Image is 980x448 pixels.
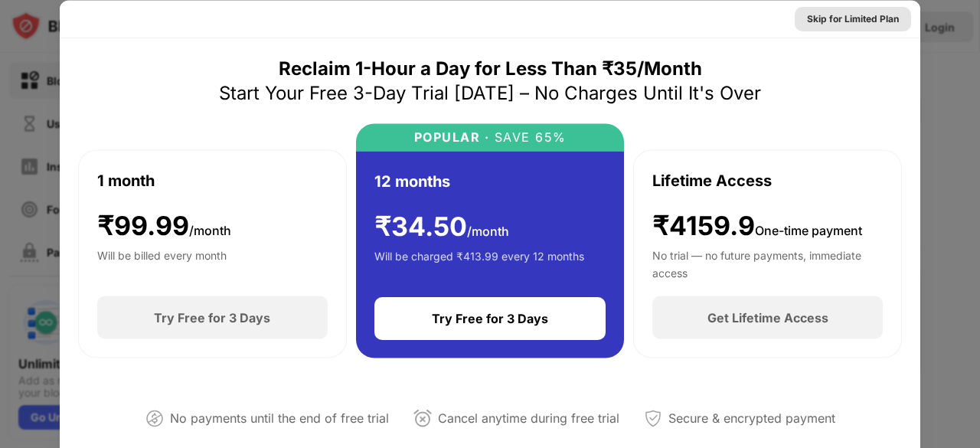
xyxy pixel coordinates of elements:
[414,129,490,144] div: POPULAR ·
[374,211,509,242] div: ₹ 34.50
[432,311,548,326] div: Try Free for 3 Days
[652,247,883,278] div: No trial — no future payments, immediate access
[97,247,227,278] div: Will be billed every month
[652,168,772,191] div: Lifetime Access
[97,210,231,241] div: ₹ 99.99
[374,248,584,279] div: Will be charged ₹413.99 every 12 months
[189,222,231,237] span: /month
[807,11,899,26] div: Skip for Limited Plan
[413,409,432,427] img: cancel-anytime
[374,169,450,192] div: 12 months
[97,168,155,191] div: 1 month
[438,407,619,430] div: Cancel anytime during free trial
[467,223,509,238] span: /month
[644,409,662,427] img: secured-payment
[145,409,164,427] img: not-paying
[668,407,835,430] div: Secure & encrypted payment
[170,407,389,430] div: No payments until the end of free trial
[652,210,862,241] div: ₹4159.9
[755,222,862,237] span: One-time payment
[219,80,761,105] div: Start Your Free 3-Day Trial [DATE] – No Charges Until It's Over
[279,56,702,80] div: Reclaim 1-Hour a Day for Less Than ₹35/Month
[489,129,567,144] div: SAVE 65%
[707,310,828,325] div: Get Lifetime Access
[154,310,270,325] div: Try Free for 3 Days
